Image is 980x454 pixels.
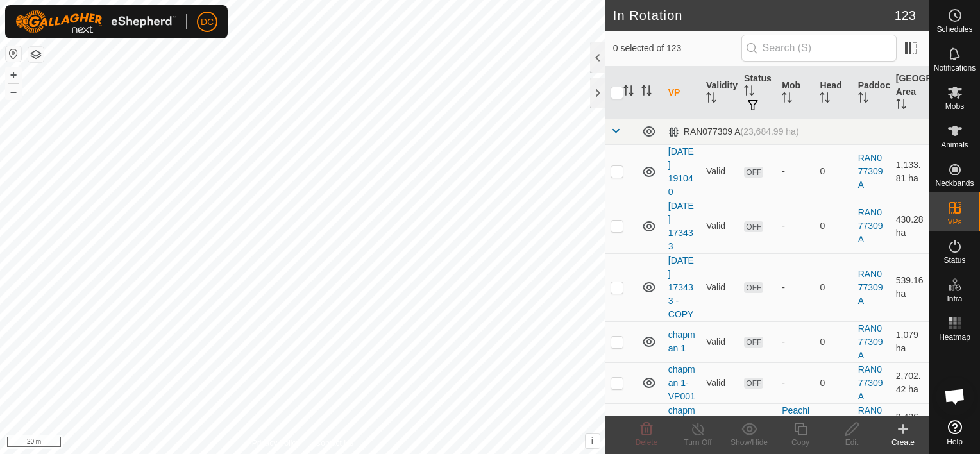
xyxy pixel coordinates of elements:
td: 0 [815,144,852,199]
a: RAN077309 A [858,323,883,360]
td: Valid [701,362,739,403]
a: chapman 1-VP002 [668,405,695,442]
a: RAN077309 A [858,405,883,442]
span: Help [947,438,963,446]
span: OFF [744,378,763,389]
span: Status [943,256,965,264]
button: Map Layers [28,47,44,62]
span: Infra [947,295,962,303]
th: Paddock [853,67,891,119]
td: 0 [815,362,852,403]
th: Validity [701,67,739,119]
span: (23,684.99 ha) [741,126,799,137]
td: Valid [701,144,739,199]
span: Neckbands [935,180,974,187]
span: Notifications [934,64,976,72]
a: [DATE] 173433 - COPY [668,255,694,319]
a: [DATE] 191040 [668,146,694,197]
div: - [782,335,809,349]
a: chapman 1-VP001 [668,364,695,401]
p-sorticon: Activate to sort [744,87,754,97]
button: Reset Map [6,46,21,62]
td: Valid [701,403,739,444]
td: 539.16 ha [891,253,929,321]
td: Valid [701,321,739,362]
button: + [6,67,21,83]
h2: In Rotation [613,8,895,23]
span: 123 [895,6,916,25]
p-sorticon: Activate to sort [858,94,868,105]
div: Create [877,437,929,448]
a: Open chat [936,377,974,416]
td: 0 [815,253,852,321]
a: RAN077309 A [858,269,883,306]
th: Head [815,67,852,119]
div: Show/Hide [723,437,775,448]
p-sorticon: Activate to sort [782,94,792,105]
div: - [782,219,809,233]
th: [GEOGRAPHIC_DATA] Area [891,67,929,119]
button: – [6,84,21,99]
div: - [782,281,809,294]
a: chapman 1 [668,330,695,353]
td: 1,079 ha [891,321,929,362]
span: Heatmap [939,333,970,341]
div: - [782,165,809,178]
img: Gallagher Logo [15,10,176,33]
td: 1,133.81 ha [891,144,929,199]
span: 0 selected of 123 [613,42,741,55]
span: VPs [947,218,961,226]
a: RAN077309 A [858,364,883,401]
th: Status [739,67,777,119]
span: OFF [744,167,763,178]
td: 3,436.26 ha [891,403,929,444]
a: [DATE] 173433 [668,201,694,251]
p-sorticon: Activate to sort [706,94,716,105]
span: OFF [744,282,763,293]
p-sorticon: Activate to sort [896,101,906,111]
a: RAN077309 A [858,207,883,244]
td: Valid [701,253,739,321]
span: OFF [744,337,763,348]
td: 2,702.42 ha [891,362,929,403]
td: 430.28 ha [891,199,929,253]
td: 0 [815,321,852,362]
span: i [591,435,594,446]
input: Search (S) [741,35,897,62]
div: Copy [775,437,826,448]
span: DC [201,15,214,29]
span: Animals [941,141,968,149]
th: Mob [777,67,815,119]
a: RAN077309 A [858,153,883,190]
span: Schedules [936,26,972,33]
a: Privacy Policy [252,437,300,449]
span: OFF [744,221,763,232]
td: 38 [815,403,852,444]
div: Peachland Mob [782,404,809,444]
a: Help [929,415,980,451]
div: - [782,376,809,390]
td: Valid [701,199,739,253]
p-sorticon: Activate to sort [820,94,830,105]
button: i [586,434,600,448]
th: VP [663,67,701,119]
div: RAN077309 A [668,126,799,137]
span: Delete [636,438,658,447]
p-sorticon: Activate to sort [623,87,634,97]
a: Contact Us [316,437,353,449]
div: Turn Off [672,437,723,448]
td: 0 [815,199,852,253]
div: Edit [826,437,877,448]
span: Mobs [945,103,964,110]
p-sorticon: Activate to sort [641,87,652,97]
